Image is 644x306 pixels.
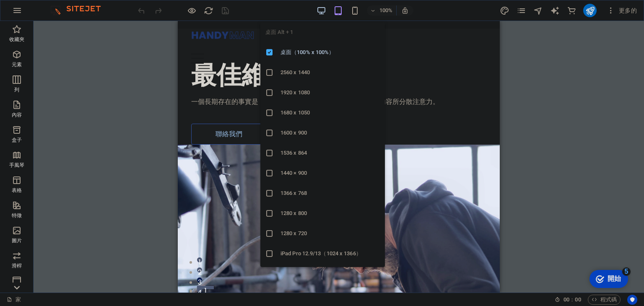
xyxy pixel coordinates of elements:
[563,296,569,303] font: 00
[14,87,19,93] font: 列
[12,213,22,218] font: 特徵
[65,2,68,9] font: 5
[517,6,526,16] i: 頁面（Ctrl+Alt+S）
[29,4,68,22] div: 開始 剩餘 5 件，完成度 0%
[280,170,307,176] font: 1440 × 900
[203,5,213,16] button: 重新載入
[12,238,22,244] font: 圖片
[280,69,310,75] font: 2560 x 1440
[12,137,22,143] font: 盒子
[401,7,409,14] i: 調整大小時自動調整縮放等級以適合所選設備。
[603,4,640,17] button: 更多的
[567,6,576,16] i: 商業
[19,265,36,268] button: 1
[7,295,21,305] a: 按一下可取消選擇。雙擊可開啟 Pages
[12,263,22,269] font: 滑桿
[48,5,111,16] img: 編輯標誌
[588,295,621,305] button: 程式碼
[575,296,581,303] font: 00
[516,5,526,16] button: 頁面
[627,295,637,305] button: 以使用者為中心
[280,190,307,196] font: 1366 x 768
[280,210,307,216] font: 1280 x 800
[9,162,24,168] font: 手風琴
[280,230,307,236] font: 1280 x 720
[9,36,24,42] font: 收藏夾
[600,296,617,303] font: 程式碼
[569,296,575,303] font: ：
[550,6,560,16] i: 人工智慧作家
[566,5,576,16] button: 商業
[12,112,22,118] font: 內容
[12,62,22,67] font: 元素
[550,5,560,16] button: 文字產生器
[16,296,21,303] font: 家
[619,7,637,14] font: 更多的
[555,295,581,305] h6: 會議時間
[533,6,543,16] i: 航海家
[12,187,22,193] font: 表格
[583,4,597,17] button: 發布
[499,5,509,16] button: 設計
[367,5,397,16] button: 100%
[47,9,61,16] font: 開始
[379,7,392,13] font: 100%
[280,250,361,257] font: iPad Pro 12.9/13（1024 x 1366）
[585,6,595,16] i: 發布
[280,150,307,156] font: 1536 x 864
[280,89,310,96] font: 1920 x 1080
[280,130,307,136] font: 1600 x 900
[280,49,334,55] font: 桌面（100% x 100%）
[533,5,543,16] button: 航海家
[280,109,310,116] font: 1680 x 1050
